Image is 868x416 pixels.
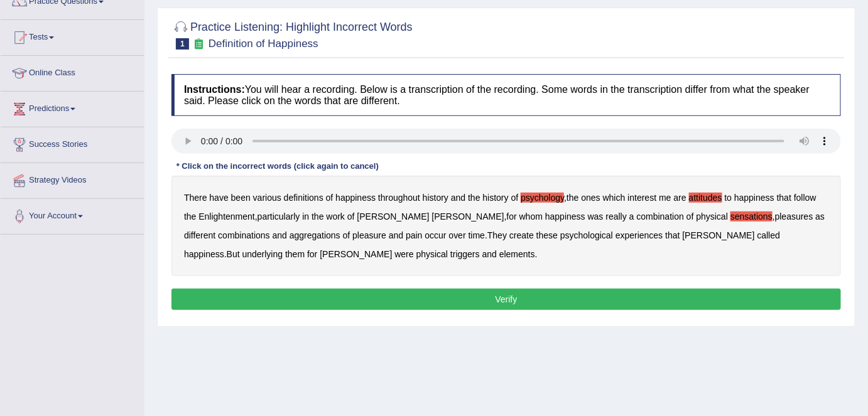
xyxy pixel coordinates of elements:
[567,193,578,203] b: the
[406,230,422,240] b: pain
[307,249,317,259] b: for
[686,211,694,221] b: of
[697,211,729,221] b: physical
[451,193,465,203] b: and
[218,230,270,240] b: combinations
[482,249,497,259] b: and
[184,230,215,240] b: different
[519,211,543,221] b: whom
[683,230,755,240] b: [PERSON_NAME]
[628,193,657,203] b: interest
[545,211,585,221] b: happiness
[499,249,535,259] b: elements
[603,193,626,203] b: which
[588,211,604,221] b: was
[1,20,144,51] a: Tests
[389,230,403,240] b: and
[171,160,384,172] div: * Click on the incorrect words (click again to cancel)
[582,193,600,203] b: ones
[378,193,420,203] b: throughout
[665,230,680,240] b: that
[794,193,816,203] b: follow
[560,230,613,240] b: psychological
[284,193,323,203] b: definitions
[629,211,634,221] b: a
[258,211,300,221] b: particularly
[637,211,685,221] b: combination
[242,249,283,259] b: underlying
[432,211,504,221] b: [PERSON_NAME]
[290,230,340,240] b: aggregations
[192,38,205,50] small: Exam occurring question
[326,193,334,203] b: of
[777,193,791,203] b: that
[757,230,781,240] b: called
[469,230,485,240] b: time
[273,230,287,240] b: and
[312,211,323,221] b: the
[227,249,240,259] b: But
[606,211,627,221] b: really
[285,249,305,259] b: them
[775,211,813,221] b: pleasures
[689,193,722,203] b: attitudes
[659,193,671,203] b: me
[320,249,392,259] b: [PERSON_NAME]
[327,211,345,221] b: work
[416,249,448,259] b: physical
[674,193,686,203] b: are
[343,230,350,240] b: of
[507,211,517,221] b: for
[1,127,144,159] a: Success Stories
[352,230,386,240] b: pleasure
[1,199,144,230] a: Your Account
[357,211,430,221] b: [PERSON_NAME]
[209,38,318,50] small: Definition of Happiness
[730,211,773,221] b: sensations
[521,193,564,203] b: psychology
[198,211,255,221] b: Enlightenment
[253,193,281,203] b: various
[483,193,509,203] b: history
[231,193,251,203] b: been
[176,38,189,50] span: 1
[487,230,507,240] b: They
[536,230,558,240] b: these
[394,249,413,259] b: were
[1,92,144,123] a: Predictions
[184,193,207,203] b: There
[425,230,447,240] b: occur
[184,84,245,95] b: Instructions:
[171,176,841,276] div: , , , , . . .
[171,74,841,116] h4: You will hear a recording. Below is a transcription of the recording. Some words in the transcrip...
[347,211,355,221] b: of
[449,230,466,240] b: over
[816,211,825,221] b: as
[734,193,774,203] b: happiness
[184,249,224,259] b: happiness
[171,18,413,50] h2: Practice Listening: Highlight Incorrect Words
[1,56,144,87] a: Online Class
[468,193,480,203] b: the
[302,211,309,221] b: in
[423,193,448,203] b: history
[509,230,534,240] b: create
[209,193,228,203] b: have
[725,193,732,203] b: to
[184,211,196,221] b: the
[616,230,663,240] b: experiences
[335,193,376,203] b: happiness
[171,289,841,310] button: Verify
[511,193,519,203] b: of
[450,249,480,259] b: triggers
[1,163,144,195] a: Strategy Videos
